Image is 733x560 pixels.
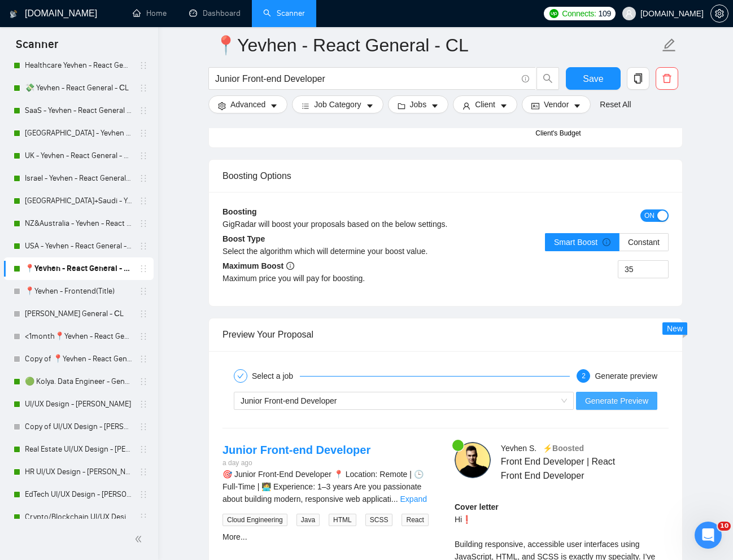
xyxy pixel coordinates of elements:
[237,373,244,379] span: check
[241,396,337,405] span: Junior Front-end Developer
[286,262,294,270] span: info-circle
[600,98,631,111] a: Reset All
[25,506,132,528] a: Crypto/Blockchain UI/UX Design - [PERSON_NAME]
[366,102,374,110] span: caret-down
[576,392,657,410] button: Generate Preview
[662,38,677,53] span: edit
[400,495,427,504] a: Expand
[388,95,449,113] button: folderJobscaret-down
[25,438,132,461] a: Real Estate UI/UX Design - [PERSON_NAME]
[475,98,495,111] span: Client
[139,196,148,205] span: holder
[25,348,132,370] a: Copy of 📍Yevhen - React General - СL
[398,102,405,110] span: folder
[603,238,610,246] span: info-circle
[25,393,132,415] a: UI/UX Design - [PERSON_NAME]
[222,207,257,216] b: Boosting
[402,514,428,526] span: React
[656,67,678,90] button: delete
[537,73,559,84] span: search
[25,190,132,212] a: [GEOGRAPHIC_DATA]+Saudi - Yevhen - React General - СL
[329,514,356,526] span: HTML
[453,95,517,113] button: userClientcaret-down
[134,533,146,545] span: double-left
[656,73,678,84] span: delete
[25,325,132,348] a: <1month📍Yevhen - React General - СL
[7,36,67,60] span: Scanner
[25,461,132,483] a: HR UI/UX Design - [PERSON_NAME]
[139,61,148,70] span: holder
[710,9,728,18] a: setting
[222,261,294,270] b: Maximum Boost
[25,257,132,280] a: 📍Yevhen - React General - СL
[189,8,241,18] a: dashboardDashboard
[302,102,309,110] span: bars
[222,470,424,504] span: 🎯 Junior Front-End Developer 📍 Location: Remote | 🕒 Full-Time | 🧑‍💻 Experience: 1–3 years Are you...
[314,98,361,111] span: Job Category
[139,445,148,454] span: holder
[543,444,584,453] span: ⚡️Boosted
[455,502,499,511] strong: Cover letter
[522,75,529,82] span: info-circle
[230,98,265,111] span: Advanced
[522,95,591,113] button: idcardVendorcaret-down
[549,9,559,18] img: upwork-logo.png
[10,5,18,23] img: logo
[582,372,586,380] span: 2
[463,102,470,110] span: user
[25,415,132,438] a: Copy of UI/UX Design - [PERSON_NAME]
[139,309,148,318] span: holder
[222,160,669,192] div: Boosting Options
[222,272,446,285] div: Maximum price you will pay for boosting.
[25,280,132,303] a: 📍Yevhen - Frontend(Title)
[263,8,305,18] a: searchScanner
[25,167,132,190] a: Israel - Yevhen - React General - СL
[139,377,148,386] span: holder
[500,102,508,110] span: caret-down
[139,490,148,499] span: holder
[139,151,148,160] span: holder
[25,235,132,257] a: USA - Yevhen - React General - СL
[25,77,132,99] a: 💸 Yevhen - React General - СL
[535,128,581,139] div: Client's Budget
[139,355,148,364] span: holder
[536,67,559,90] button: search
[544,98,569,111] span: Vendor
[139,129,148,138] span: holder
[252,369,300,383] div: Select a job
[139,422,148,431] span: holder
[627,73,649,84] span: copy
[218,102,226,110] span: setting
[222,218,557,230] div: GigRadar will boost your proposals based on the below settings.
[215,72,517,86] input: Search Freelance Jobs...
[222,245,446,257] div: Select the algorithm which will determine your boost value.
[139,332,148,341] span: holder
[139,84,148,93] span: holder
[222,458,370,469] div: a day ago
[573,102,581,110] span: caret-down
[25,54,132,77] a: Healthcare Yevhen - React General - СL
[455,442,491,478] img: c1SzIbEPm00t23SiHkyARVMOmVneCY9unz2SixVBO24ER7hE6G1mrrfMXK5DrmUIab
[566,67,621,90] button: Save
[25,212,132,235] a: NZ&Australia - Yevhen - React General - СL
[711,9,728,18] span: setting
[208,95,287,113] button: settingAdvancedcaret-down
[531,102,539,110] span: idcard
[628,238,660,247] span: Constant
[133,8,167,18] a: homeHome
[695,522,722,549] iframe: Intercom live chat
[222,532,247,541] a: More...
[501,444,536,453] span: Yevhen S .
[222,318,669,351] div: Preview Your Proposal
[222,514,287,526] span: Cloud Engineering
[595,369,657,383] div: Generate preview
[365,514,393,526] span: SCSS
[25,99,132,122] a: SaaS - Yevhen - React General - СL
[25,370,132,393] a: 🟢 Kolya. Data Engineer - General
[139,513,148,522] span: holder
[583,72,603,86] span: Save
[25,303,132,325] a: [PERSON_NAME] General - СL
[222,444,370,456] a: Junior Front-end Developer
[391,495,398,504] span: ...
[139,174,148,183] span: holder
